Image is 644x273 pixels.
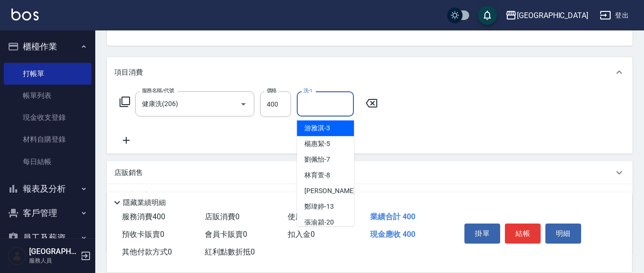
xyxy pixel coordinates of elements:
[114,68,143,78] p: 項目消費
[505,224,541,244] button: 結帳
[122,230,164,239] span: 預收卡販賣 0
[11,9,39,20] img: Logo
[304,186,364,196] span: [PERSON_NAME] -12
[517,10,588,21] div: [GEOGRAPHIC_DATA]
[464,224,500,244] button: 掛單
[288,212,330,221] span: 使用預收卡 0
[4,176,91,201] button: 報表及分析
[29,256,78,265] p: 服務人員
[596,7,633,24] button: 登出
[8,246,27,265] img: Person
[304,202,334,212] span: 鄭瑋婷 -13
[304,155,330,165] span: 劉佩怡 -7
[4,225,91,250] button: 員工及薪資
[4,201,91,225] button: 客戶管理
[205,212,240,221] span: 店販消費 0
[205,230,247,239] span: 會員卡販賣 0
[4,128,91,150] a: 材料自購登錄
[4,34,91,59] button: 櫃檯作業
[142,87,174,94] label: 服務名稱/代號
[122,212,165,221] span: 服務消費 400
[29,247,78,256] h5: [GEOGRAPHIC_DATA]
[123,198,166,208] p: 隱藏業績明細
[114,191,150,201] p: 預收卡販賣
[370,230,415,239] span: 現金應收 400
[4,63,91,85] a: 打帳單
[107,161,633,184] div: 店販銷售
[502,6,592,25] button: [GEOGRAPHIC_DATA]
[205,247,255,256] span: 紅利點數折抵 0
[4,85,91,107] a: 帳單列表
[107,57,633,88] div: 項目消費
[4,107,91,128] a: 現金收支登錄
[122,247,172,256] span: 其他付款方式 0
[370,212,415,221] span: 業績合計 400
[288,230,315,239] span: 扣入金 0
[545,224,581,244] button: 明細
[304,217,334,227] span: 張渝潁 -20
[114,168,143,178] p: 店販銷售
[236,97,251,112] button: Open
[267,87,277,94] label: 價格
[304,123,330,133] span: 游雅淇 -3
[478,6,497,25] button: save
[304,139,330,149] span: 楊惠絜 -5
[304,170,330,180] span: 林育萱 -8
[107,184,633,207] div: 預收卡販賣
[303,87,312,94] label: 洗-1
[4,151,91,173] a: 每日結帳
